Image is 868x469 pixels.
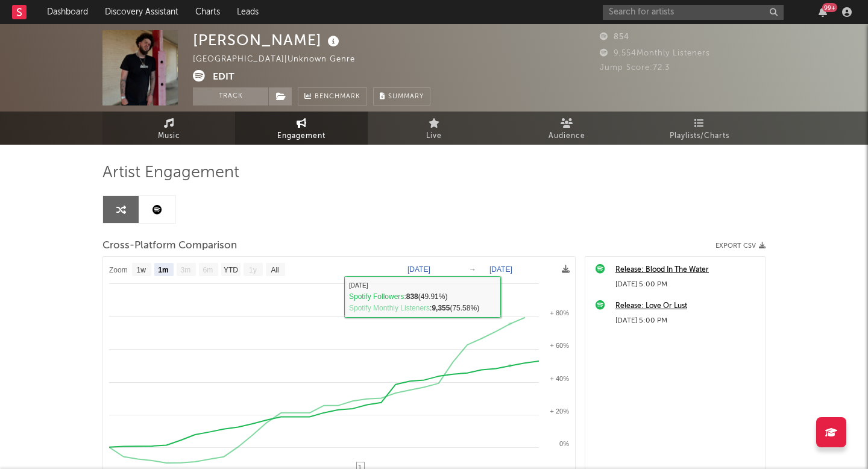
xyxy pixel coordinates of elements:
[193,52,369,67] div: [GEOGRAPHIC_DATA] | Unknown Genre
[102,166,239,180] span: Artist Engagement
[822,3,837,12] div: 99 +
[235,112,368,145] a: Engagement
[213,70,234,85] button: Edit
[549,129,585,143] span: Audience
[137,266,146,274] text: 1w
[469,265,476,274] text: →
[600,49,710,57] span: 9,554 Monthly Listeners
[193,87,268,105] button: Track
[298,87,367,105] a: Benchmark
[615,263,759,277] a: Release: Blood In The Water
[550,309,570,316] text: + 80%
[670,129,729,143] span: Playlists/Charts
[109,266,128,274] text: Zoom
[388,93,424,100] span: Summary
[489,265,512,274] text: [DATE]
[615,313,759,328] div: [DATE] 5:00 PM
[559,440,569,447] text: 0%
[550,342,570,349] text: + 60%
[715,242,766,250] button: Export CSV
[600,33,629,41] span: 854
[158,129,180,143] span: Music
[373,87,430,105] button: Summary
[102,112,235,145] a: Music
[277,129,325,143] span: Engagement
[193,30,342,50] div: [PERSON_NAME]
[600,64,670,72] span: Jump Score: 72.3
[615,299,759,313] a: Release: Love Or Lust
[633,112,766,145] a: Playlists/Charts
[102,239,237,253] span: Cross-Platform Comparison
[249,266,257,274] text: 1y
[819,7,827,17] button: 99+
[315,90,360,104] span: Benchmark
[271,266,278,274] text: All
[426,129,442,143] span: Live
[407,265,430,274] text: [DATE]
[224,266,238,274] text: YTD
[500,112,633,145] a: Audience
[158,266,168,274] text: 1m
[615,277,759,292] div: [DATE] 5:00 PM
[550,375,570,382] text: + 40%
[603,5,784,20] input: Search for artists
[550,408,570,415] text: + 20%
[203,266,213,274] text: 6m
[181,266,191,274] text: 3m
[368,112,500,145] a: Live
